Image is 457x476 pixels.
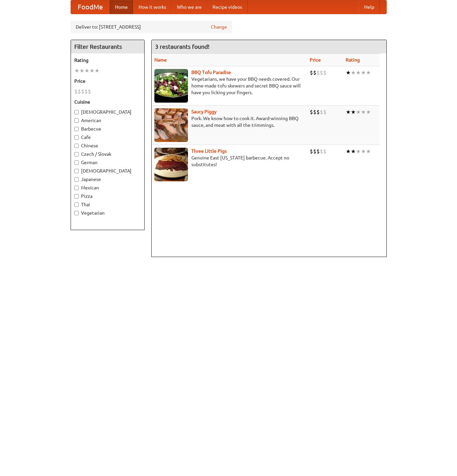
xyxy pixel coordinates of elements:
a: Help [359,0,380,14]
a: How it works [133,0,172,14]
a: Recipe videos [207,0,247,14]
input: [DEMOGRAPHIC_DATA] [74,169,79,173]
li: $ [88,88,91,95]
label: [DEMOGRAPHIC_DATA] [74,109,141,115]
a: Home [110,0,133,14]
li: ★ [366,108,371,116]
a: FoodMe [71,0,110,14]
a: Who we are [172,0,207,14]
li: $ [313,148,316,155]
label: Barbecue [74,125,141,132]
input: German [74,160,79,165]
label: Vegetarian [74,210,141,216]
li: $ [323,69,327,76]
h5: Price [74,78,141,84]
img: tofuparadise.jpg [154,69,188,103]
h5: Cuisine [74,99,141,105]
label: German [74,159,141,166]
a: Rating [346,57,360,63]
li: ★ [361,69,366,76]
li: $ [74,88,78,95]
li: ★ [356,108,361,116]
input: Mexican [74,186,79,190]
img: littlepigs.jpg [154,148,188,181]
li: ★ [346,148,351,155]
li: ★ [79,67,84,74]
li: ★ [366,69,371,76]
label: Thai [74,201,141,208]
li: ★ [84,67,89,74]
li: ★ [94,67,100,74]
input: Vegetarian [74,211,79,215]
p: Vegetarians, we have your BBQ needs covered. Our home-made tofu skewers and secret BBQ sauce will... [154,76,304,96]
input: American [74,118,79,123]
li: $ [310,69,313,76]
label: Cafe [74,134,141,141]
img: saucy.jpg [154,108,188,142]
p: Pork. We know how to cook it. Award-winning BBQ sauce, and meat with all the trimmings. [154,115,304,129]
li: $ [81,88,84,95]
li: ★ [361,108,366,116]
li: ★ [366,148,371,155]
li: ★ [351,108,356,116]
label: Pizza [74,193,141,199]
h5: Rating [74,57,141,64]
li: ★ [356,69,361,76]
li: $ [320,108,323,116]
li: $ [310,108,313,116]
input: Pizza [74,194,79,198]
a: Price [310,57,321,63]
a: Saucy Piggy [191,109,217,114]
li: $ [316,108,320,116]
input: Cafe [74,135,79,140]
li: $ [316,148,320,155]
li: $ [310,148,313,155]
li: ★ [89,67,94,74]
li: $ [320,148,323,155]
label: Chinese [74,142,141,149]
p: Genuine East [US_STATE] barbecue. Accept no substitutes! [154,154,304,168]
label: Mexican [74,184,141,191]
li: $ [84,88,88,95]
div: Deliver to: [STREET_ADDRESS] [71,21,232,33]
a: Name [154,57,167,63]
label: American [74,117,141,124]
label: Czech / Slovak [74,151,141,157]
input: Czech / Slovak [74,152,79,156]
li: $ [316,69,320,76]
li: $ [323,108,327,116]
li: $ [313,69,316,76]
li: ★ [361,148,366,155]
ng-pluralize: 3 restaurants found! [155,43,210,50]
li: ★ [351,69,356,76]
a: BBQ Tofu Paradise [191,70,231,75]
a: Change [211,24,227,30]
label: Japanese [74,176,141,183]
li: $ [320,69,323,76]
li: ★ [351,148,356,155]
li: ★ [356,148,361,155]
input: [DEMOGRAPHIC_DATA] [74,110,79,114]
li: ★ [74,67,79,74]
label: [DEMOGRAPHIC_DATA] [74,168,141,174]
a: Three Little Pigs [191,148,227,154]
input: Chinese [74,144,79,148]
input: Barbecue [74,127,79,131]
li: ★ [346,108,351,116]
li: $ [78,88,81,95]
input: Japanese [74,177,79,182]
li: $ [323,148,327,155]
input: Thai [74,203,79,207]
li: $ [313,108,316,116]
li: ★ [346,69,351,76]
h4: Filter Restaurants [71,40,144,53]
